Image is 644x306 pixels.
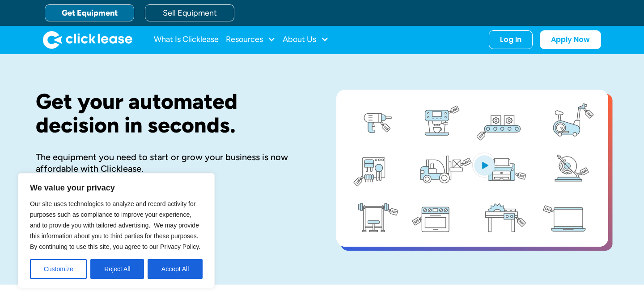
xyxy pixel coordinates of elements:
[30,182,203,193] p: We value your privacy
[43,31,132,49] img: Clicklease logo
[45,4,134,21] a: Get Equipment
[500,35,521,44] div: Log In
[226,31,275,49] div: Resources
[540,30,601,49] a: Apply Now
[43,31,132,49] a: home
[30,200,200,250] span: Our site uses technologies to analyze and record activity for purposes such as compliance to impr...
[145,4,234,21] a: Sell Equipment
[148,259,203,279] button: Accept All
[18,173,215,288] div: We value your privacy
[36,90,308,137] h1: Get your automated decision in seconds.
[30,259,87,279] button: Customize
[336,90,608,247] a: open lightbox
[154,31,219,49] a: What Is Clicklease
[90,259,144,279] button: Reject All
[36,151,308,174] div: The equipment you need to start or grow your business is now affordable with Clicklease.
[283,31,329,49] div: About Us
[472,153,496,178] img: Blue play button logo on a light blue circular background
